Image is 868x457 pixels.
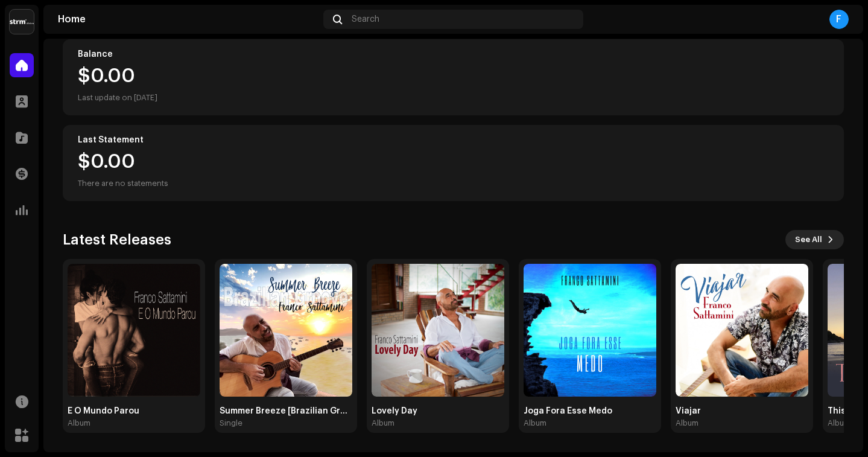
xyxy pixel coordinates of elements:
[372,406,504,416] div: Lovely Day
[68,418,90,428] div: Album
[676,264,808,397] img: bfbb31c5-89c2-414b-8875-fa27ea99bbc3
[524,418,546,428] div: Album
[68,264,200,397] img: 97763c92-fb46-4981-811e-0074d10068ab
[524,406,656,416] div: Joga Fora Esse Medo
[78,91,829,105] div: Last update on [DATE]
[220,406,352,416] div: Summer Breeze [Brazilian Groove]
[63,125,844,201] re-o-card-value: Last Statement
[63,230,171,249] h3: Latest Releases
[829,10,849,29] div: F
[78,176,168,191] div: There are no statements
[676,406,808,416] div: Viajar
[828,418,851,428] div: Album
[220,264,352,397] img: 349aff0a-9c37-42c4-9d15-93661a854291
[352,14,379,24] span: Search
[795,228,822,252] span: See All
[220,418,242,428] div: Single
[58,14,318,24] div: Home
[676,418,699,428] div: Album
[785,230,844,249] button: See All
[68,406,200,416] div: E O Mundo Parou
[372,418,394,428] div: Album
[78,50,829,59] div: Balance
[63,39,844,115] re-o-card-value: Balance
[524,264,656,397] img: 13651265-1dc7-447c-80d9-fa882d6b063b
[78,135,829,145] div: Last Statement
[10,10,34,34] img: 408b884b-546b-4518-8448-1008f9c76b02
[372,264,504,397] img: 8cb7a565-0dc0-4cfd-be15-75a594638417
